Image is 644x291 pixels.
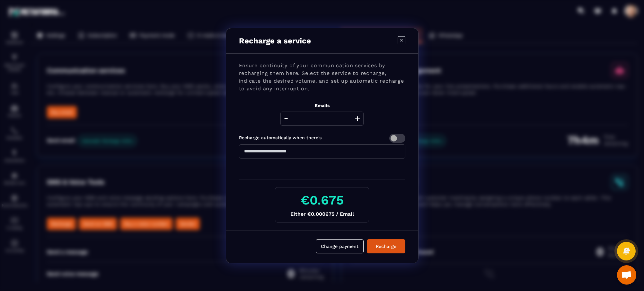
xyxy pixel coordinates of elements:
div: Recharge [371,243,401,250]
label: Recharge automatically when there's [239,135,322,140]
p: Ensure continuity of your communication services by recharging them here. Select the service to r... [239,62,405,93]
div: Open chat [617,265,636,285]
p: Recharge a service [239,36,311,45]
button: Change payment [316,239,364,253]
p: Either €0.000675 / Email [280,211,364,217]
button: + [353,112,362,126]
button: Recharge [367,239,405,253]
button: - [282,112,290,126]
label: Emails [315,103,330,108]
h3: €0.675 [280,193,364,208]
